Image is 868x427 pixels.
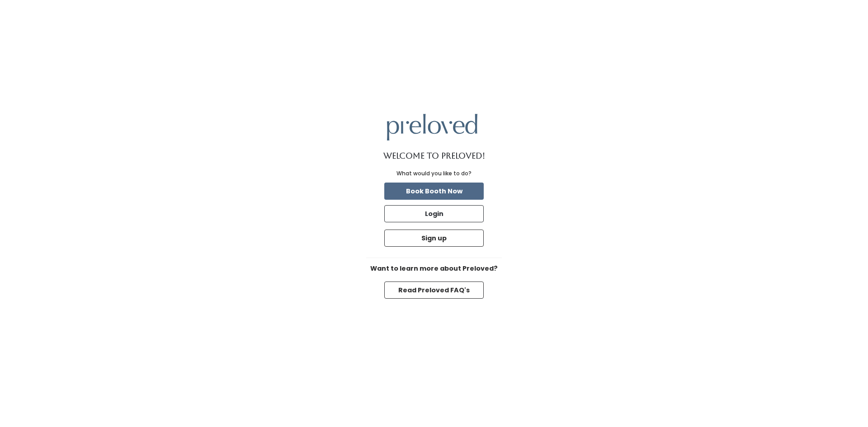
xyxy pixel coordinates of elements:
button: Book Booth Now [384,183,484,200]
div: What would you like to do? [396,169,472,178]
img: preloved logo [387,114,477,141]
a: Login [382,203,486,224]
a: Sign up [382,228,486,249]
h1: Welcome to Preloved! [383,151,485,160]
button: Read Preloved FAQ's [384,282,484,299]
button: Login [384,205,484,222]
button: Sign up [384,230,484,247]
h6: Want to learn more about Preloved? [366,265,502,272]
